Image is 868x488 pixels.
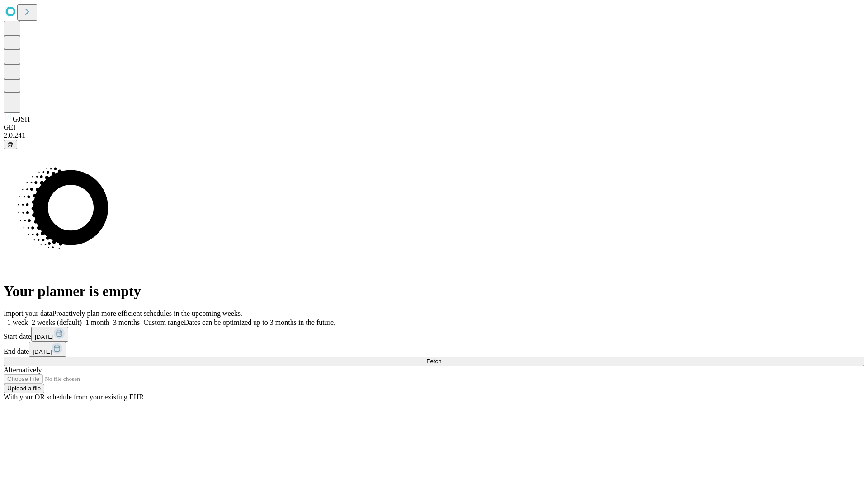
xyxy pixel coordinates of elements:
button: Upload a file [4,384,44,393]
div: End date [4,342,864,357]
span: Alternatively [4,366,42,374]
span: Dates can be optimized up to 3 months in the future. [184,319,335,326]
button: [DATE] [29,342,66,357]
button: [DATE] [31,327,68,342]
span: 2 weeks (default) [32,319,82,326]
button: Fetch [4,357,864,366]
span: 1 week [7,319,28,326]
span: 3 months [113,319,140,326]
h1: Your planner is empty [4,283,864,300]
span: Import your data [4,310,52,317]
span: @ [7,141,14,148]
button: @ [4,140,17,149]
div: GEI [4,123,864,131]
span: [DATE] [33,348,52,355]
span: 1 month [85,319,109,326]
span: [DATE] [35,333,54,340]
div: Start date [4,327,864,342]
span: Proactively plan more efficient schedules in the upcoming weeks. [52,310,242,317]
span: GJSH [13,115,30,123]
span: Custom range [143,319,184,326]
span: With your OR schedule from your existing EHR [4,393,144,401]
div: 2.0.241 [4,131,864,140]
span: Fetch [426,358,441,365]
